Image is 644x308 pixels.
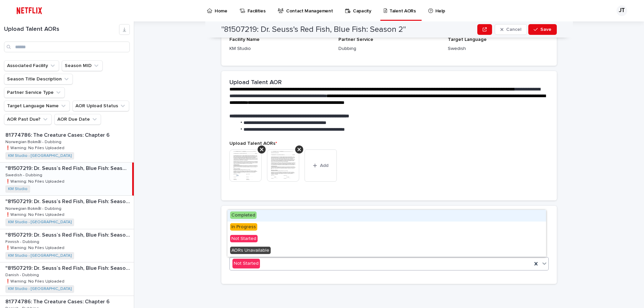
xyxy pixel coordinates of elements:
[229,141,277,146] span: Upload Talent AORs
[8,187,28,191] a: KM Studio
[5,131,111,138] p: 81774786: The Creature Cases: Chapter 6
[229,37,260,42] span: Facility Name
[5,144,66,150] p: ❗️Warning: No Files Uploaded
[5,172,44,178] p: Swedish - Dubbing
[8,287,71,291] a: KM Studio - [GEOGRAPHIC_DATA]
[5,205,63,211] p: Norwegian Bokmål - Dubbing
[227,245,546,257] div: AORs Unavailable
[230,247,271,254] span: AORs Unavailable
[448,37,487,42] span: Target Language
[227,222,546,233] div: In Progress
[8,153,71,158] a: KM Studio - [GEOGRAPHIC_DATA]
[5,297,111,305] p: 81774786: The Creature Cases: Chapter 6
[230,223,257,231] span: In Progress
[5,138,63,144] p: Norwegian Bokmål - Dubbing
[229,79,282,86] h2: Upload Talent AOR
[13,4,45,17] img: ifQbXi3ZQGMSEF7WDB7W
[4,87,65,98] button: Partner Service Type
[8,220,71,225] a: KM Studio - [GEOGRAPHIC_DATA]
[230,211,257,219] span: Completed
[5,264,132,271] p: "81507219: Dr. Seuss’s Red Fish, Blue Fish: Season 2"
[5,271,40,278] p: Danish - Dubbing
[229,45,330,52] p: KM Studio
[8,253,71,258] a: KM Studio - [GEOGRAPHIC_DATA]
[338,45,439,52] p: Dubbing
[495,24,527,35] button: Cancel
[227,233,546,245] div: Not Started
[5,211,66,217] p: ❗️Warning: No Files Uploaded
[4,60,59,71] button: Associated Facility
[221,25,406,35] h2: "81507219: Dr. Seuss’s Red Fish, Blue Fish: Season 2"
[448,45,549,52] p: Swedish
[5,197,132,205] p: "81507219: Dr. Seuss’s Red Fish, Blue Fish: Season 2"
[230,235,258,242] span: Not Started
[62,60,103,71] button: Season MID
[54,114,101,125] button: AOR Due Date
[232,259,260,268] div: Not Started
[506,27,521,32] span: Cancel
[5,278,66,284] p: ❗️Warning: No Files Uploaded
[338,37,373,42] span: Partner Service
[5,231,132,238] p: "81507219: Dr. Seuss’s Red Fish, Blue Fish: Season 2"
[4,42,130,52] input: Search
[227,210,546,222] div: Completed
[540,27,551,32] span: Save
[5,238,41,244] p: Finnish - Dubbing
[320,163,328,168] span: Add
[5,244,66,250] p: ❗️Warning: No Files Uploaded
[4,114,52,125] button: AOR Past Due?
[616,5,627,16] div: JT
[5,164,131,172] p: "81507219: Dr. Seuss’s Red Fish, Blue Fish: Season 2"
[72,101,129,111] button: AOR Upload Status
[5,178,66,184] p: ❗️Warning: No Files Uploaded
[305,149,337,182] button: Add
[4,74,73,84] button: Season Title Description
[4,101,70,111] button: Target Language Name
[528,24,557,35] button: Save
[4,26,119,33] h1: Upload Talent AORs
